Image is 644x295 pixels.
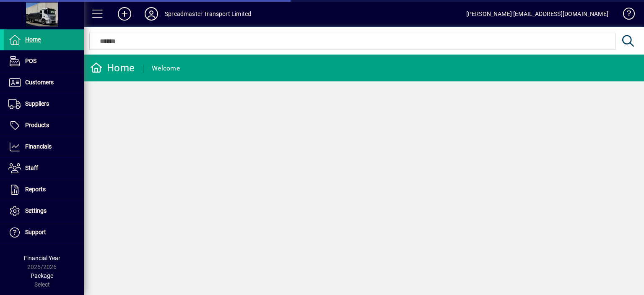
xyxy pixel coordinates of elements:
[4,72,84,93] a: Customers
[4,115,84,136] a: Products
[25,36,41,43] span: Home
[4,201,84,222] a: Settings
[4,94,84,115] a: Suppliers
[25,57,36,64] span: POS
[466,7,608,21] div: [PERSON_NAME] [EMAIL_ADDRESS][DOMAIN_NAME]
[25,186,46,193] span: Reports
[90,61,135,75] div: Home
[4,222,84,243] a: Support
[138,6,165,21] button: Profile
[25,122,49,128] span: Products
[152,62,180,75] div: Welcome
[111,6,138,21] button: Add
[25,79,54,86] span: Customers
[165,7,251,21] div: Spreadmaster Transport Limited
[4,179,84,200] a: Reports
[25,207,47,214] span: Settings
[31,272,53,279] span: Package
[617,2,634,29] a: Knowledge Base
[25,164,38,171] span: Staff
[4,136,84,157] a: Financials
[25,100,49,107] span: Suppliers
[25,143,52,150] span: Financials
[24,255,60,261] span: Financial Year
[25,229,46,235] span: Support
[4,158,84,179] a: Staff
[4,51,84,72] a: POS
